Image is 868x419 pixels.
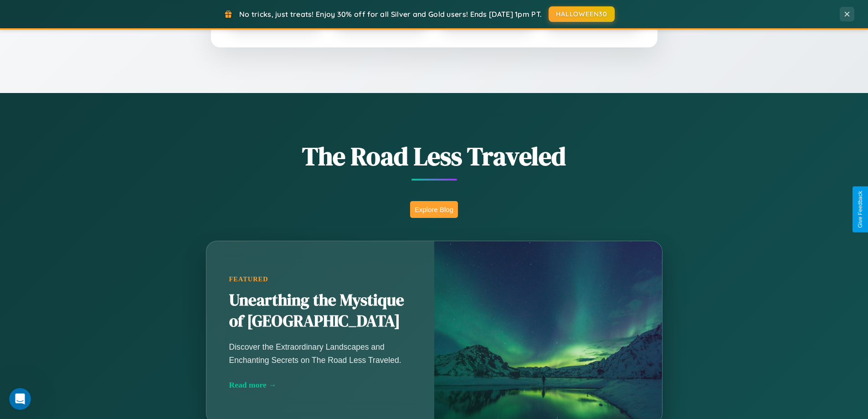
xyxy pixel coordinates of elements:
button: Explore Blog [410,201,458,218]
iframe: Intercom live chat [9,388,31,410]
div: Featured [229,275,411,283]
h1: The Road Less Traveled [161,139,708,174]
p: Discover the Extraordinary Landscapes and Enchanting Secrets on The Road Less Traveled. [229,341,411,366]
span: No tricks, just treats! Enjoy 30% off for all Silver and Gold users! Ends [DATE] 1pm PT. [239,10,542,19]
h2: Unearthing the Mystique of [GEOGRAPHIC_DATA] [229,290,411,332]
div: Give Feedback [857,191,863,228]
button: HALLOWEEN30 [549,6,615,22]
div: Read more → [229,380,411,390]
